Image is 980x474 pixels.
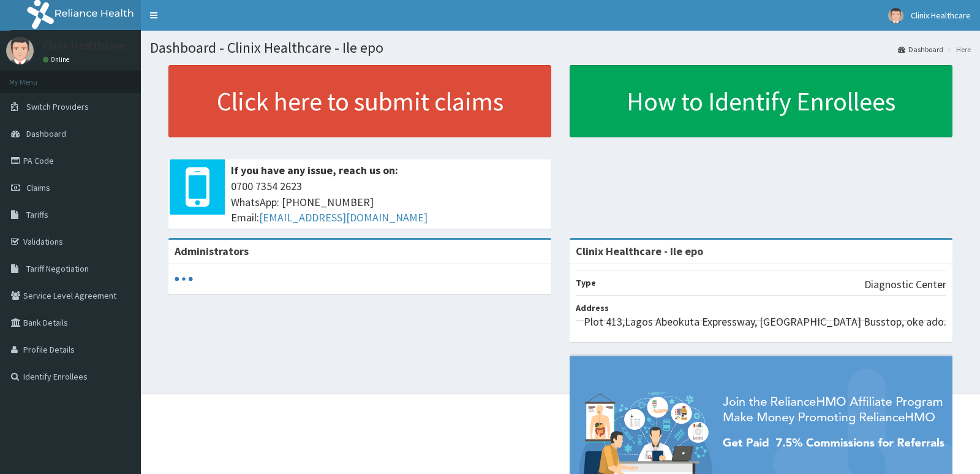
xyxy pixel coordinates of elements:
[259,210,428,224] a: [EMAIL_ADDRESS][DOMAIN_NAME]
[6,37,34,64] img: User Image
[150,40,971,56] h1: Dashboard - Clinix Healthcare - Ile epo
[168,65,551,137] a: Click here to submit claims
[43,55,72,64] a: Online
[584,314,946,330] p: Plot 413,Lagos Abeokuta Expressway, [GEOGRAPHIC_DATA] Busstop, oke ado.
[888,8,903,23] img: User Image
[911,10,971,21] span: Clinix Healthcare
[570,65,952,137] a: How to Identify Enrollees
[864,277,946,292] p: Diagnostic Center
[175,270,193,288] svg: audio-loading
[26,101,89,112] span: Switch Providers
[175,244,249,258] b: Administrators
[231,163,398,177] b: If you have any issue, reach us on:
[898,44,943,55] a: Dashboard
[26,182,50,193] span: Claims
[26,263,89,274] span: Tariff Negotiation
[576,302,609,313] b: Address
[43,40,125,51] p: Clinix Healthcare
[576,277,596,288] b: Type
[944,44,971,55] li: Here
[576,244,703,258] strong: Clinix Healthcare - Ile epo
[26,128,66,139] span: Dashboard
[26,209,48,220] span: Tariffs
[231,178,545,226] span: 0700 7354 2623 WhatsApp: [PHONE_NUMBER] Email:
